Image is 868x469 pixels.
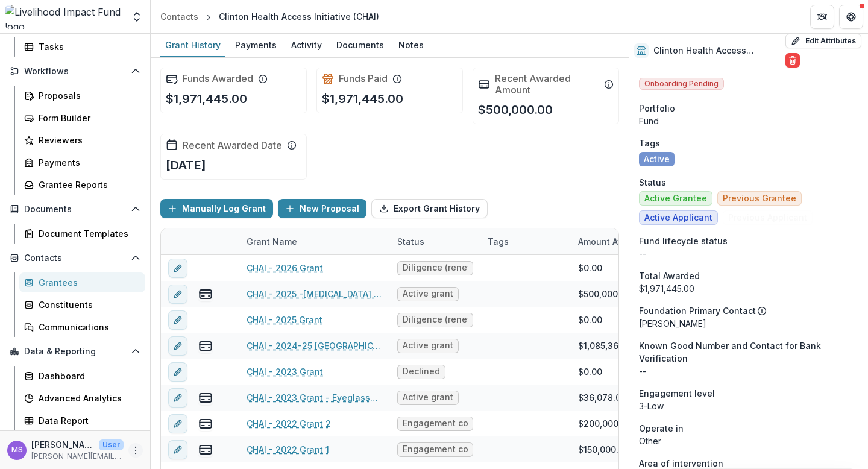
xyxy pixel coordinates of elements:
[247,313,322,326] a: CHAI - 2025 Grant
[39,134,136,146] div: Reviewers
[403,392,453,403] span: Active grant
[480,228,571,254] div: Tags
[31,451,124,462] p: [PERSON_NAME][EMAIL_ADDRESS][DOMAIN_NAME]
[639,339,858,365] span: Known Good Number and Contact for Bank Verification
[5,200,145,219] button: Open Documents
[571,235,656,248] div: Amount Awarded
[785,34,861,48] button: Edit Attributes
[286,36,327,54] div: Activity
[495,73,599,96] h2: Recent Awarded Amount
[19,317,145,337] a: Communications
[639,365,858,377] p: --
[230,36,281,54] div: Payments
[247,339,383,352] a: CHAI - 2024-25 [GEOGRAPHIC_DATA] Readers
[578,288,631,300] div: $500,000.00
[578,443,629,456] div: $150,000.00
[168,259,187,278] button: edit
[160,34,225,57] a: Grant History
[168,285,187,304] button: edit
[639,422,684,435] span: Operate in
[390,228,480,254] div: Status
[639,387,715,400] span: Engagement level
[578,417,632,430] div: $200,000.00
[156,8,384,25] nav: breadcrumb
[24,66,126,77] span: Workflows
[578,313,602,326] div: $0.00
[639,282,858,295] div: $1,971,445.00
[247,365,323,378] a: CHAI - 2023 Grant
[332,36,389,54] div: Documents
[160,36,225,54] div: Grant History
[639,176,666,189] span: Status
[39,414,136,427] div: Data Report
[371,199,488,218] button: Export Grant History
[286,34,327,57] a: Activity
[39,392,136,404] div: Advanced Analytics
[19,411,145,430] a: Data Report
[39,156,136,169] div: Payments
[198,391,213,405] button: view-payments
[239,228,390,254] div: Grant Name
[403,315,468,325] span: Diligence (renewal)
[24,347,126,357] span: Data & Reporting
[19,388,145,408] a: Advanced Analytics
[639,304,756,317] p: Foundation Primary Contact
[24,204,126,215] span: Documents
[39,178,136,191] div: Grantee Reports
[639,435,858,447] p: Other
[339,73,388,84] h2: Funds Paid
[639,78,724,90] span: Onboarding Pending
[403,444,468,455] span: Engagement completed
[644,154,670,165] span: Active
[19,175,145,195] a: Grantee Reports
[571,228,661,254] div: Amount Awarded
[639,137,660,150] span: Tags
[128,5,145,29] button: Open entity switcher
[403,341,453,351] span: Active grant
[19,108,145,128] a: Form Builder
[394,36,429,54] div: Notes
[639,400,858,412] p: 3-Low
[644,213,712,223] span: Active Applicant
[5,342,145,361] button: Open Data & Reporting
[247,443,329,456] a: CHAI - 2022 Grant 1
[639,247,858,260] p: --
[644,194,707,204] span: Active Grantee
[19,153,145,172] a: Payments
[19,86,145,105] a: Proposals
[639,317,858,330] p: [PERSON_NAME]
[578,391,626,404] div: $36,078.00
[723,194,796,204] span: Previous Grantee
[728,213,807,223] span: Previous Applicant
[403,263,468,273] span: Diligence (renewal)
[639,234,728,247] span: Fund lifecycle status
[198,339,213,353] button: view-payments
[639,269,700,282] span: Total Awarded
[39,370,136,382] div: Dashboard
[653,46,781,56] h2: Clinton Health Access Initiative (CHAI)
[39,298,136,311] div: Constituents
[183,140,282,151] h2: Recent Awarded Date
[128,443,143,458] button: More
[578,339,636,352] div: $1,085,367.00
[168,440,187,459] button: edit
[239,235,304,248] div: Grant Name
[403,289,453,299] span: Active grant
[168,388,187,408] button: edit
[168,336,187,356] button: edit
[480,235,516,248] div: Tags
[11,446,23,454] div: Monica Swai
[160,10,198,23] div: Contacts
[19,366,145,386] a: Dashboard
[785,53,800,68] button: Delete
[39,321,136,333] div: Communications
[168,414,187,433] button: edit
[39,112,136,124] div: Form Builder
[639,115,858,127] p: Fund
[839,5,863,29] button: Get Help
[403,367,440,377] span: Declined
[19,130,145,150] a: Reviewers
